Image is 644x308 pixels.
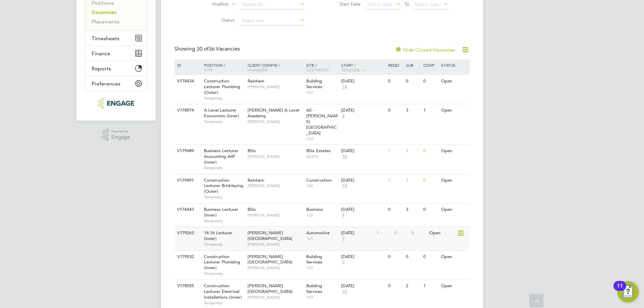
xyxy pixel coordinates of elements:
[248,119,303,124] span: [PERSON_NAME]
[305,59,340,75] div: Site /
[341,289,348,295] span: 15
[204,177,243,194] span: Construction Lecturer Bricklaying (Outer)
[422,280,439,292] div: 1
[306,236,338,241] span: 141
[204,271,244,276] span: Temporary
[410,227,427,239] div: 0
[439,59,469,71] div: Status
[111,134,130,140] span: Engage
[85,76,147,91] button: Preferences
[175,227,199,239] div: V179263
[248,148,256,153] span: BSix
[422,75,439,87] div: 0
[341,236,345,242] span: 7
[341,178,385,183] div: [DATE]
[85,61,147,76] button: Reports
[306,154,338,159] span: 60270
[92,80,120,87] span: Preferences
[248,177,264,183] span: Rainham
[190,1,229,8] label: Position
[439,104,469,117] div: Open
[395,47,455,53] label: Hide Closed Vacancies
[386,59,404,71] div: Reqd
[341,212,345,218] span: 4
[341,67,360,72] span: Vendors
[204,78,240,95] span: Construction Lecturer Plumbing (Outer)
[404,203,422,216] div: 3
[175,280,199,292] div: V178555
[92,18,119,25] a: Placements
[439,203,469,216] div: Open
[239,16,305,25] input: Select one
[404,145,422,157] div: 3
[422,145,439,157] div: 0
[386,75,404,87] div: 0
[439,280,469,292] div: Open
[199,59,246,75] div: Position /
[248,183,303,188] span: [PERSON_NAME]
[306,254,322,265] span: Building Services
[248,265,303,270] span: [PERSON_NAME]
[341,259,345,265] span: 5
[248,206,256,212] span: BSix
[102,129,130,141] a: Powered byEngage
[386,251,404,263] div: 0
[204,165,244,171] span: Temporary
[386,145,404,157] div: 1
[439,174,469,187] div: Open
[439,145,469,157] div: Open
[248,78,264,84] span: Rainham
[306,90,338,95] span: 107
[306,107,338,136] span: AS - [PERSON_NAME][GEOGRAPHIC_DATA]
[204,242,244,247] span: Temporary
[306,177,332,183] span: Construction
[92,50,110,57] span: Finance
[204,107,239,119] span: A Level Lecturer Economics (Inner)
[175,203,199,216] div: V176443
[422,251,439,263] div: 0
[306,206,323,212] span: Business
[98,98,134,109] img: xede-logo-retina.png
[386,174,404,187] div: 1
[92,35,119,42] span: Timesheets
[306,67,329,72] span: Site Group
[92,65,111,72] span: Reports
[175,251,199,263] div: V179532
[204,230,232,241] span: 14-16 Lecturer (Inner)
[175,145,199,157] div: V179489
[617,286,623,295] div: 11
[341,154,348,160] span: 10
[175,174,199,187] div: V179491
[248,154,303,159] span: [PERSON_NAME]
[248,283,292,294] span: [PERSON_NAME][GEOGRAPHIC_DATA]
[248,67,267,72] span: Manager
[85,98,148,109] a: Go to home page
[439,75,469,87] div: Open
[617,281,639,303] button: Open Resource Center, 11 new notifications
[339,59,386,76] div: Start /
[439,251,469,263] div: Open
[248,84,303,89] span: [PERSON_NAME]
[341,108,385,113] div: [DATE]
[204,194,244,200] span: Temporary
[196,17,234,23] label: Status
[85,46,147,61] button: Finance
[248,230,292,241] span: [PERSON_NAME][GEOGRAPHIC_DATA]
[248,212,303,218] span: [PERSON_NAME]
[204,67,213,72] span: Type
[197,46,209,52] span: 30 of
[175,104,199,117] div: V178974
[306,183,338,188] span: 106
[404,174,422,187] div: 1
[248,254,292,265] span: [PERSON_NAME][GEOGRAPHIC_DATA]
[422,174,439,187] div: 0
[92,9,116,15] a: Vacancies
[204,148,238,165] span: Business Lecturer Accounting AAT (Inner)
[204,254,240,271] span: Construction Lecturer Plumbing (Inner)
[386,203,404,216] div: 0
[404,251,422,263] div: 0
[306,136,338,141] span: 122
[428,227,457,239] div: Open
[322,1,361,7] label: Start Date
[204,283,242,300] span: Construction Lecturer Electrical Installations (Inner)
